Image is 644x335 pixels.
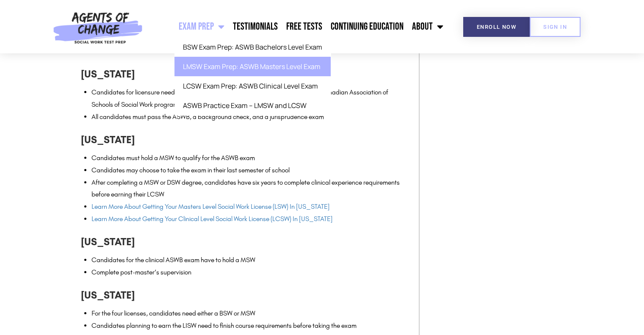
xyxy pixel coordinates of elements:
a: BSW Exam Prep: ASWB Bachelors Level Exam [174,37,331,57]
a: LMSW Exam Prep: ASWB Masters Level Exam [174,57,331,76]
a: Testimonials [229,16,282,37]
li: Candidates may choose to take the exam in their last semester of school [91,164,410,177]
li: All candidates must pass the ASWB, a background check, and a jurisprudence exam [91,111,410,123]
a: LCSW Exam Prep: ASWB Clinical Level Exam [174,76,331,96]
h3: [US_STATE] [81,132,410,148]
a: Exam Prep [174,16,229,37]
a: Enroll Now [463,17,530,37]
h3: [US_STATE] [81,234,410,250]
li: Candidates for the clinical ASWB exam have to hold a MSW [91,254,410,266]
li: After completing a MSW or DSW degree, candidates have six years to complete clinical experience r... [91,177,410,201]
a: Learn More About Getting Your Masters Level Social Work License (LSW) In [US_STATE] [91,202,330,210]
a: ASWB Practice Exam – LMSW and LCSW [174,96,331,115]
h3: [US_STATE] [81,66,410,82]
nav: Menu [147,16,448,37]
span: Enroll Now [477,24,516,30]
li: For the four licenses, candidates need either a BSW or MSW [91,307,410,320]
ul: Exam Prep [174,37,331,115]
a: SIGN IN [530,17,580,37]
h3: [US_STATE] [81,287,410,303]
li: Complete post-master’s supervision [91,266,410,279]
li: Candidates for licensure need a social work degree or they need a degree from the Canadian Associ... [91,86,410,111]
a: About [408,16,448,37]
li: Candidates planning to earn the LISW need to finish course requirements before taking the exam [91,320,410,332]
li: Candidates must hold a MSW to qualify for the ASWB exam [91,152,410,164]
a: Free Tests [282,16,326,37]
a: Continuing Education [326,16,408,37]
a: Learn More About Getting Your Clinical Level Social Work License (LCSW) In [US_STATE] [91,215,333,223]
span: SIGN IN [543,24,567,30]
